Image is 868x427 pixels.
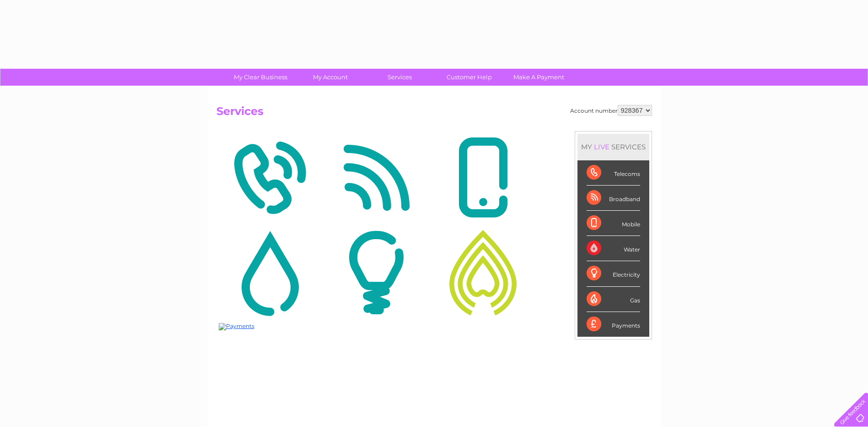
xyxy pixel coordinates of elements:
[432,133,534,222] img: Mobile
[362,69,437,86] a: Services
[587,186,640,211] div: Broadband
[570,105,652,116] div: Account number
[577,134,649,160] div: MY SERVICES
[219,133,321,222] img: Telecoms
[219,323,254,330] img: Payments
[432,228,534,317] img: Gas
[587,160,640,186] div: Telecoms
[587,211,640,236] div: Mobile
[219,228,321,317] img: Water
[587,312,640,337] div: Payments
[325,133,427,222] img: Broadband
[431,69,507,86] a: Customer Help
[292,69,368,86] a: My Account
[501,69,577,86] a: Make A Payment
[587,261,640,286] div: Electricity
[216,105,652,122] h2: Services
[592,142,611,151] div: LIVE
[587,287,640,312] div: Gas
[587,236,640,261] div: Water
[223,69,298,86] a: My Clear Business
[325,228,427,317] img: Electricity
